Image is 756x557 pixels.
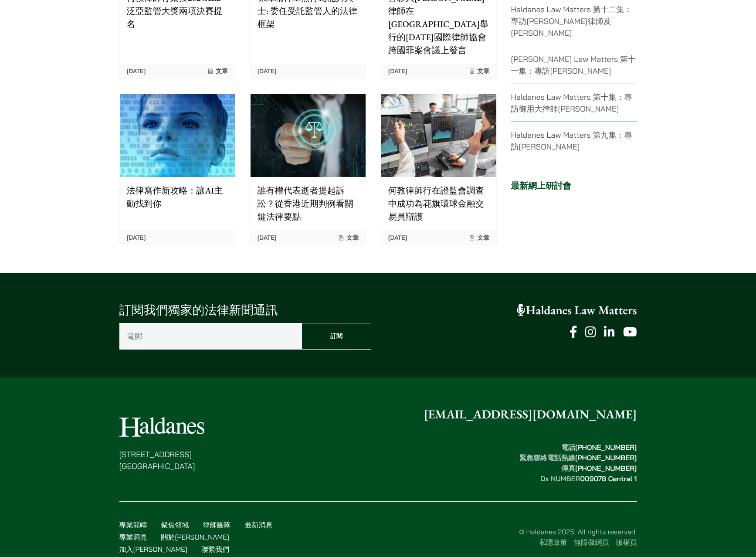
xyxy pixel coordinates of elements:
[519,443,637,483] strong: 電話 緊急聯絡電話熱線 傳真 Dx NUMBER
[127,234,146,241] time: [DATE]
[388,184,489,223] p: 何敦律師行在證監會調查中成功為花旗環球金融交易員辯護
[258,67,277,75] time: [DATE]
[119,301,371,319] p: 訂閱我們獨家的法律新聞通訊
[127,184,228,210] p: 法律寫作新攻略：讓AI主動找到你
[575,453,637,462] mark: [PHONE_NUMBER]
[203,520,231,529] a: 律師團隊
[302,323,371,350] input: 訂閱
[258,234,277,241] time: [DATE]
[574,538,609,547] a: 無障礙網頁
[575,464,637,472] mark: [PHONE_NUMBER]
[580,474,637,483] mark: 009078 Central 1
[258,184,359,223] p: 誰有權代表逝者提起訴訟？從香港近期判例看關鍵法律要點
[207,67,228,75] span: 文章
[616,538,637,547] a: 版權頁
[575,443,637,452] mark: [PHONE_NUMBER]
[388,234,407,241] time: [DATE]
[119,417,204,437] img: Logo of Haldanes
[161,520,189,529] a: 聚焦領域
[119,323,302,350] input: 電郵
[119,448,204,472] p: [STREET_ADDRESS] [GEOGRAPHIC_DATA]
[511,54,636,76] a: [PERSON_NAME] Law Matters 第十一集：專訪[PERSON_NAME]
[119,520,147,529] a: 專業範疇
[517,302,637,318] a: Haldanes Law Matters
[292,526,637,547] div: © Haldanes 2025. All rights reserved.
[381,94,497,245] a: 何敦律師行在證監會調查中成功為花旗環球金融交易員辯護 [DATE] 文章
[161,533,229,541] a: 關於[PERSON_NAME]
[250,94,366,245] a: 誰有權代表逝者提起訴訟？從香港近期判例看關鍵法律要點 [DATE] 文章
[511,92,632,114] a: Haldanes Law Matters 第十集：專訪御用大律師[PERSON_NAME]
[511,4,632,38] a: Haldanes Law Matters 第十二集：專訪[PERSON_NAME]律師及[PERSON_NAME]
[119,533,147,541] a: 專業洞見
[127,67,146,75] time: [DATE]
[511,130,632,152] a: Haldanes Law Matters 第九集：專訪[PERSON_NAME]
[119,94,235,245] a: 法律寫作新攻略：讓AI主動找到你 [DATE]
[338,234,359,241] span: 文章
[539,538,567,547] a: 私隱政策
[468,67,489,75] span: 文章
[424,407,637,422] a: [EMAIL_ADDRESS][DOMAIN_NAME]
[119,545,187,554] a: 加入[PERSON_NAME]
[201,545,229,554] a: 聯繫我們
[511,180,637,191] h3: 最新網上研討會
[468,234,489,241] span: 文章
[245,520,273,529] a: 最新消息
[388,67,407,75] time: [DATE]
